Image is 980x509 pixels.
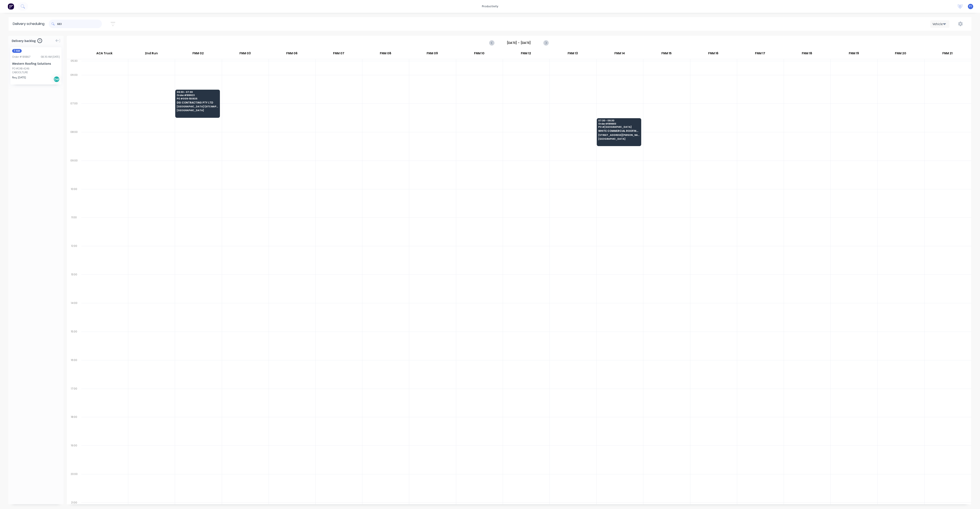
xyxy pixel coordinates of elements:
div: 19:00 [67,443,81,472]
div: 18:00 [67,414,81,443]
div: 17:00 [67,386,81,415]
span: F1 [969,4,972,8]
div: FNM 13 [550,50,596,59]
span: WHITE COMMERCIAL ROOFING PTY LTD [598,129,640,132]
button: Vehicle [930,20,949,28]
span: Order # 189923 [177,94,218,96]
div: FNM 15 [643,50,690,59]
div: 10:00 [67,187,81,215]
span: [GEOGRAPHIC_DATA] [177,109,218,112]
div: FNM 09 [409,50,456,59]
div: PO #CAB-4246 [12,67,29,70]
span: [STREET_ADDRESS][PERSON_NAME] [598,134,640,136]
div: 07:00 [67,101,81,129]
div: 08:30 AM [DATE] [41,55,60,59]
div: FNM 07 [315,50,362,59]
span: DSI CONTRACTING PTY LTD [177,101,218,104]
div: Vehicle [933,22,945,26]
span: Req. [DATE] [12,76,26,79]
div: 08:00 [67,129,81,158]
div: 15:00 [67,329,81,358]
div: FNM 18 [784,50,830,59]
span: 7 AM [12,49,22,53]
span: Order # 189683 [598,122,640,125]
div: 05:30 [67,58,81,72]
div: FNM 17 [737,50,783,59]
div: FNM 16 [690,50,736,59]
div: 06:00 [67,72,81,101]
div: FNM 21 [924,50,971,59]
div: FNM 02 [175,50,221,59]
div: CABOOLTURE [12,70,60,74]
div: FNM 08 [362,50,409,59]
div: Del [53,76,60,82]
div: Western Roofing Solutions [12,61,60,66]
div: FNM 12 [503,50,549,59]
span: 06:30 - 07:30 [177,91,218,93]
div: 09:00 [67,158,81,187]
div: FNM 06 [269,50,315,59]
div: 13:00 [67,272,81,301]
div: Order # 189867 [12,55,30,59]
div: 2nd Run [128,50,175,59]
div: Delivery scheduling [9,17,49,31]
img: Factory [8,3,14,10]
span: PO # [GEOGRAPHIC_DATA] [598,126,640,128]
div: FNM 10 [456,50,502,59]
div: 21:00 [67,500,81,505]
div: 11:00 [67,215,81,243]
span: PO # 009-150825 [177,97,218,100]
div: 14:00 [67,301,81,329]
div: 16:00 [67,358,81,386]
div: ACA Truck [81,50,128,59]
span: 07:30 - 08:30 [598,119,640,122]
div: productivity [480,3,500,10]
div: FNM 14 [596,50,643,59]
span: Delivery backlog [12,39,36,43]
div: 20:00 [67,472,81,500]
div: FNM 03 [222,50,268,59]
span: [GEOGRAPHIC_DATA] (SITE MAP & INSTRUCTIONS TBA) [177,105,218,108]
span: 1 [37,38,42,43]
div: 12:00 [67,243,81,272]
input: Search for orders [57,20,102,28]
div: FNM 19 [830,50,877,59]
div: FNM 20 [877,50,924,59]
span: [GEOGRAPHIC_DATA] [598,138,640,140]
